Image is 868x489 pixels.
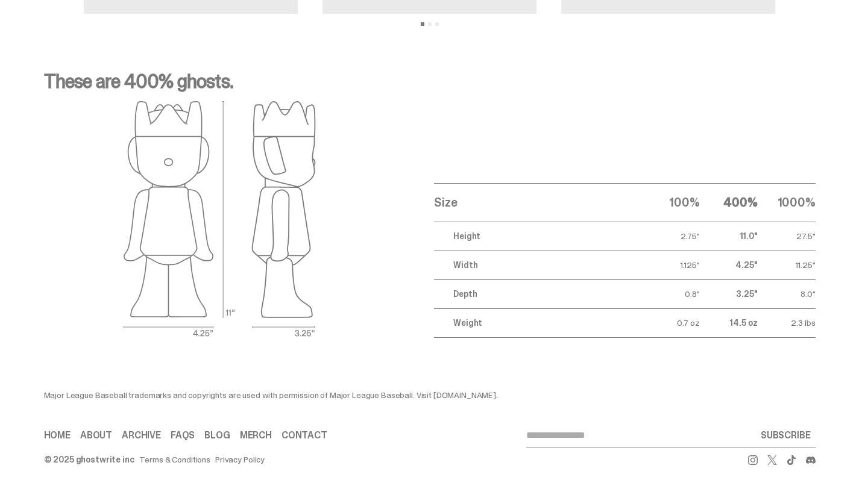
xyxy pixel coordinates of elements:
a: Home [44,431,71,440]
td: 11.25" [758,251,816,279]
td: 27.5" [758,222,816,251]
p: These are 400% ghosts. [44,72,816,101]
button: View slide 3 [435,22,439,26]
a: Blog [204,431,230,440]
td: 4.25" [700,251,758,279]
td: 14.5 oz [700,308,758,337]
td: 8.0" [758,279,816,308]
td: Weight [434,308,641,337]
td: 11.0" [700,222,758,251]
td: 2.3 lbs [758,308,816,337]
th: 1000% [758,183,816,222]
a: Archive [122,431,161,440]
div: Major League Baseball trademarks and copyrights are used with permission of Major League Baseball... [44,391,526,399]
td: Depth [434,279,641,308]
a: Privacy Policy [215,455,265,464]
button: View slide 1 [421,22,424,26]
th: 100% [642,183,700,222]
img: ghost outlines spec [124,101,316,338]
td: 3.25" [700,279,758,308]
a: Contact [281,431,327,440]
div: © 2025 ghostwrite inc [44,455,134,464]
td: 2.75" [642,222,700,251]
a: FAQs [171,431,195,440]
button: SUBSCRIBE [756,423,816,447]
td: 0.7 oz [642,308,700,337]
button: View slide 2 [428,22,432,26]
td: 1.125" [642,251,700,279]
td: Height [434,222,641,251]
td: Width [434,251,641,279]
a: Terms & Conditions [139,455,210,464]
a: Merch [240,431,272,440]
td: 0.8" [642,279,700,308]
th: 400% [700,183,758,222]
a: About [80,431,112,440]
th: Size [434,183,641,222]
